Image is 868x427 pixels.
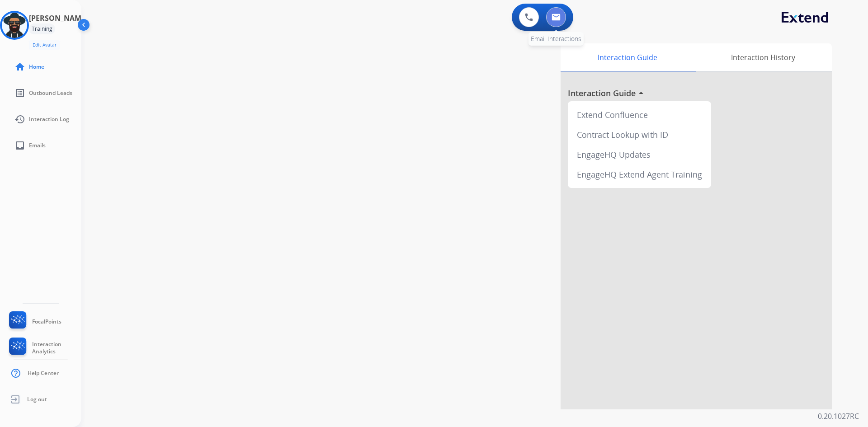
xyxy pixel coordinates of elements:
span: FocalPoints [32,318,61,325]
img: avatar [2,13,27,38]
button: Edit Avatar [29,40,60,50]
div: EngageHQ Extend Agent Training [571,164,708,184]
span: Interaction Analytics [32,341,81,355]
div: Contract Lookup with ID [571,125,708,145]
span: Email Interactions [531,34,581,43]
mat-icon: list_alt [14,88,25,99]
div: Training [29,23,55,34]
mat-icon: home [14,61,25,72]
span: Interaction Log [29,116,69,123]
a: Interaction Analytics [7,338,81,358]
span: Log out [27,396,47,403]
mat-icon: inbox [14,140,25,151]
div: Interaction History [694,43,832,71]
mat-icon: history [14,114,25,125]
div: Interaction Guide [561,43,694,71]
span: Home [29,63,44,70]
span: Outbound Leads [29,89,72,97]
p: 0.20.1027RC [818,411,859,422]
a: FocalPoints [7,311,61,332]
div: EngageHQ Updates [571,145,708,164]
div: Extend Confluence [571,105,708,125]
span: Help Center [28,370,59,377]
span: Emails [29,142,46,149]
h3: [PERSON_NAME] [29,13,88,23]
